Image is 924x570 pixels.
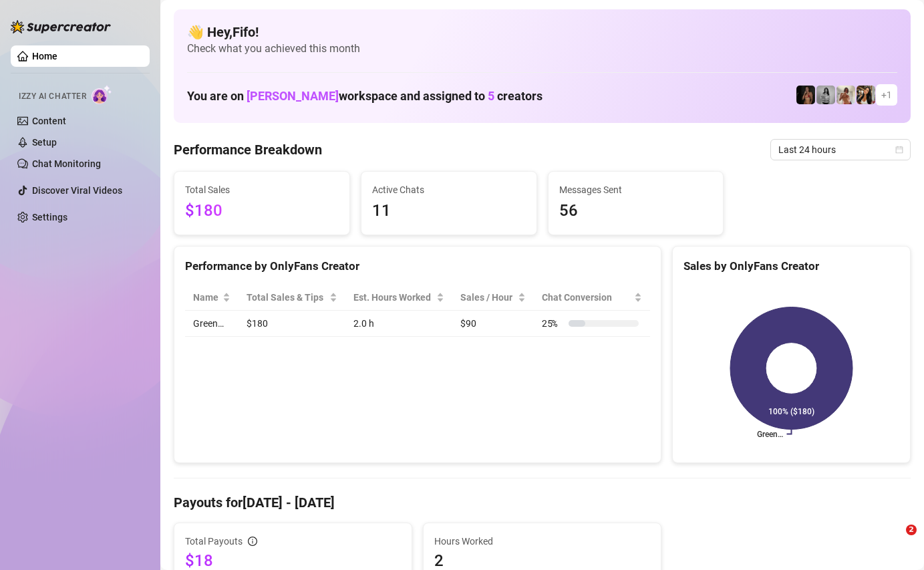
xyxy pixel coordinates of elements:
img: A [816,86,835,104]
a: Content [32,116,66,126]
div: Est. Hours Worked [353,290,434,305]
a: Chat Monitoring [32,158,101,169]
th: Name [185,285,239,311]
td: Green… [185,311,239,337]
span: 56 [559,198,713,224]
span: Sales / Hour [460,290,514,305]
span: 25 % [542,316,563,331]
h4: Performance Breakdown [174,140,322,159]
td: $90 [452,311,533,337]
iframe: Intercom live chat [879,525,911,557]
a: Setup [32,137,57,148]
div: Performance by OnlyFans Creator [185,257,650,275]
a: Home [32,51,57,61]
h4: 👋 Hey, Fifo ! [187,23,897,41]
span: Chat Conversion [542,290,631,305]
td: $180 [239,311,345,337]
h1: You are on workspace and assigned to creators [187,89,543,104]
th: Total Sales & Tips [239,285,345,311]
a: Discover Viral Videos [32,185,122,196]
img: AdelDahan [857,86,875,104]
span: Total Sales & Tips [247,290,327,305]
text: Green… [757,430,783,439]
span: Total Sales [185,182,339,197]
span: Total Payouts [185,534,243,549]
img: logo-BBDzfeDw.svg [11,20,111,33]
span: 5 [488,89,494,103]
span: 11 [372,198,526,224]
th: Sales / Hour [452,285,533,311]
a: Settings [32,212,67,223]
span: Messages Sent [559,182,713,197]
span: Active Chats [372,182,526,197]
th: Chat Conversion [534,285,650,311]
div: Sales by OnlyFans Creator [683,257,899,275]
img: Green [836,86,855,104]
span: Name [193,290,220,305]
span: + 1 [881,88,892,102]
span: 2 [906,525,917,535]
span: info-circle [248,537,257,546]
span: Izzy AI Chatter [19,90,86,103]
img: AI Chatter [92,85,112,104]
span: [PERSON_NAME] [247,89,339,103]
span: calendar [895,146,903,154]
span: Check what you achieved this month [187,41,897,56]
span: Hours Worked [434,534,650,549]
td: 2.0 h [345,311,453,337]
h4: Payouts for [DATE] - [DATE] [174,493,911,512]
span: $180 [185,198,339,224]
span: Last 24 hours [778,140,903,160]
img: the_bohema [796,86,815,104]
